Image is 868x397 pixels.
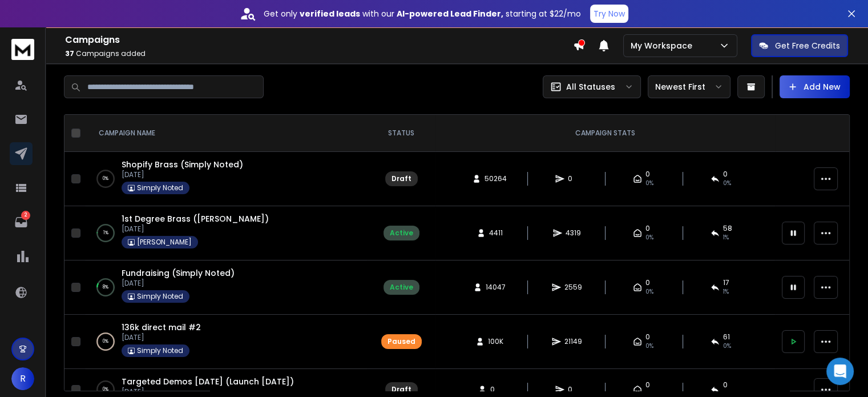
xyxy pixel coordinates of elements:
[435,115,775,152] th: CAMPAIGN STATS
[391,174,411,183] div: Draft
[137,346,183,355] p: Simply Noted
[489,228,503,238] span: 4411
[85,260,367,315] td: 8%Fundraising (Simply Noted)[DATE]Simply Noted
[11,367,34,390] button: R
[485,174,507,183] span: 50264
[564,337,582,346] span: 21149
[137,238,192,247] p: [PERSON_NAME]
[122,170,243,179] p: [DATE]
[826,358,854,385] div: Open Intercom Messenger
[645,380,650,390] span: 0
[103,173,108,185] p: 0 %
[122,333,201,342] p: [DATE]
[775,40,840,51] p: Get Free Credits
[631,40,697,51] p: My Workspace
[10,211,33,234] a: 2
[367,115,435,152] th: STATUS
[103,336,108,347] p: 0 %
[568,385,579,394] span: 0
[103,282,108,293] p: 8 %
[122,376,294,387] a: Targeted Demos [DATE] (Launch [DATE])
[723,224,732,233] span: 58
[122,213,269,224] a: 1st Degree Brass ([PERSON_NAME])
[85,152,367,206] td: 0%Shopify Brass (Simply Noted)[DATE]Simply Noted
[723,179,731,188] span: 0%
[723,170,728,179] span: 0
[751,34,848,57] button: Get Free Credits
[103,384,108,395] p: 0 %
[780,75,850,98] button: Add New
[387,337,415,346] div: Paused
[723,278,729,287] span: 17
[65,49,74,58] span: 37
[594,8,625,19] p: Try Now
[566,228,581,238] span: 4319
[137,183,183,193] p: Simply Noted
[122,322,201,333] a: 136k direct mail #2
[137,292,183,301] p: Simply Noted
[300,8,360,19] strong: verified leads
[645,233,653,242] span: 0%
[723,287,729,296] span: 1 %
[85,115,367,152] th: CAMPAIGN NAME
[723,342,731,351] span: 0 %
[65,33,573,47] h1: Campaigns
[85,206,367,260] td: 1%1st Degree Brass ([PERSON_NAME])[DATE][PERSON_NAME]
[122,267,235,279] a: Fundraising (Simply Noted)
[85,315,367,369] td: 0%136k direct mail #2[DATE]Simply Noted
[490,385,502,394] span: 0
[122,387,294,396] p: [DATE]
[648,75,730,98] button: Newest First
[390,228,413,238] div: Active
[65,49,573,58] p: Campaigns added
[645,179,653,188] span: 0%
[645,332,650,342] span: 0
[590,5,628,23] button: Try Now
[723,332,730,342] span: 61
[645,342,653,351] span: 0%
[564,283,582,292] span: 2559
[723,380,728,390] span: 0
[645,170,650,179] span: 0
[264,8,581,19] p: Get only with our starting at $22/mo
[488,337,503,346] span: 100K
[723,233,729,242] span: 1 %
[122,159,243,170] a: Shopify Brass (Simply Noted)
[11,39,34,60] img: logo
[397,8,503,19] strong: AI-powered Lead Finder,
[391,385,411,394] div: Draft
[645,278,650,287] span: 0
[645,224,650,233] span: 0
[122,279,235,288] p: [DATE]
[21,211,30,220] p: 2
[103,227,108,239] p: 1 %
[486,283,506,292] span: 14047
[122,224,269,234] p: [DATE]
[645,287,653,296] span: 0%
[390,283,413,292] div: Active
[566,81,615,93] p: All Statuses
[568,174,579,183] span: 0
